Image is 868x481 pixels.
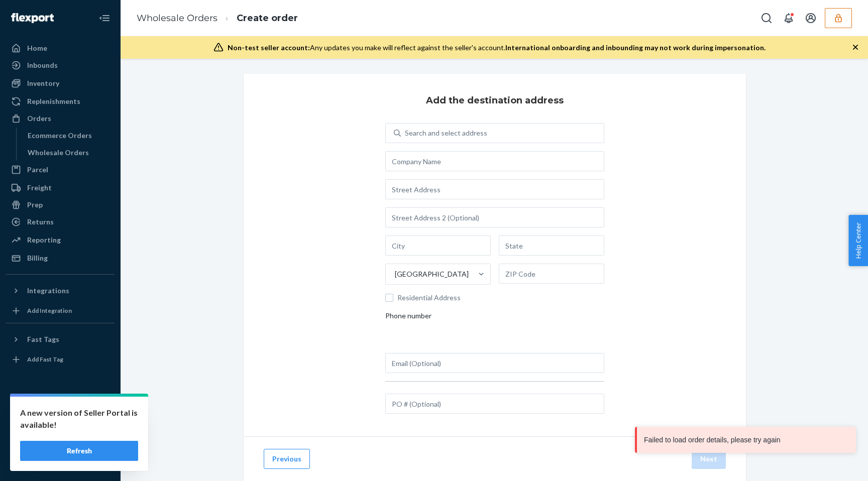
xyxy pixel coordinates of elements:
[6,110,115,127] a: Orders
[641,432,852,448] div: Failed to load order details, please try again
[27,286,69,296] div: Integrations
[27,253,48,263] div: Billing
[94,8,115,28] button: Close Navigation
[505,43,766,52] span: International onboarding and inbounding may not work during impersonation.
[237,13,298,24] a: Create order
[385,179,604,199] input: Street Address
[6,162,115,178] a: Parcel
[27,235,61,245] div: Reporting
[848,215,868,266] button: Help Center
[385,294,393,302] input: Residential Address
[499,235,604,256] input: State
[6,197,115,213] a: Prep
[27,200,43,210] div: Prep
[6,331,115,347] button: Fast Tags
[499,264,604,284] input: ZIP Code
[6,75,115,91] a: Inventory
[23,128,115,144] a: Ecommerce Orders
[779,8,799,28] button: Open notifications
[27,96,80,106] div: Replenishments
[27,306,72,315] div: Add Integration
[6,436,115,452] a: Help Center
[6,214,115,230] a: Returns
[6,453,115,469] button: Give Feedback
[385,235,491,256] input: City
[692,449,726,469] button: Next
[385,394,604,414] input: PO # (Optional)
[385,151,604,171] input: Company Name
[28,148,89,158] div: Wholesale Orders
[801,8,821,28] button: Open account menu
[6,180,115,196] a: Freight
[28,131,92,141] div: Ecommerce Orders
[6,283,115,299] button: Integrations
[6,402,115,418] a: Settings
[27,60,58,70] div: Inbounds
[228,43,310,52] span: Non-test seller account:
[426,94,564,107] h3: Add the destination address
[27,355,63,364] div: Add Fast Tag
[27,78,59,88] div: Inventory
[6,419,115,435] a: Talk to Support
[27,334,59,344] div: Fast Tags
[264,449,310,469] button: Previous
[137,13,218,24] a: Wholesale Orders
[20,441,138,461] button: Refresh
[385,353,604,373] input: Email (Optional)
[27,183,52,193] div: Freight
[6,93,115,109] a: Replenishments
[6,232,115,248] a: Reporting
[6,303,115,319] a: Add Integration
[6,40,115,56] a: Home
[27,113,51,124] div: Orders
[395,269,469,279] div: [GEOGRAPHIC_DATA]
[6,351,115,368] a: Add Fast Tag
[405,128,487,138] div: Search and select address
[27,165,48,175] div: Parcel
[11,13,54,23] img: Flexport logo
[394,269,395,279] input: [GEOGRAPHIC_DATA]
[23,145,115,161] a: Wholesale Orders
[27,217,54,227] div: Returns
[228,43,766,53] div: Any updates you make will reflect against the seller's account.
[756,8,777,28] button: Open Search Box
[397,293,604,303] span: Residential Address
[20,407,138,431] p: A new version of Seller Portal is available!
[129,4,306,33] ol: breadcrumbs
[385,311,431,325] span: Phone number
[6,250,115,266] a: Billing
[27,43,47,53] div: Home
[385,207,604,227] input: Street Address 2 (Optional)
[6,57,115,73] a: Inbounds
